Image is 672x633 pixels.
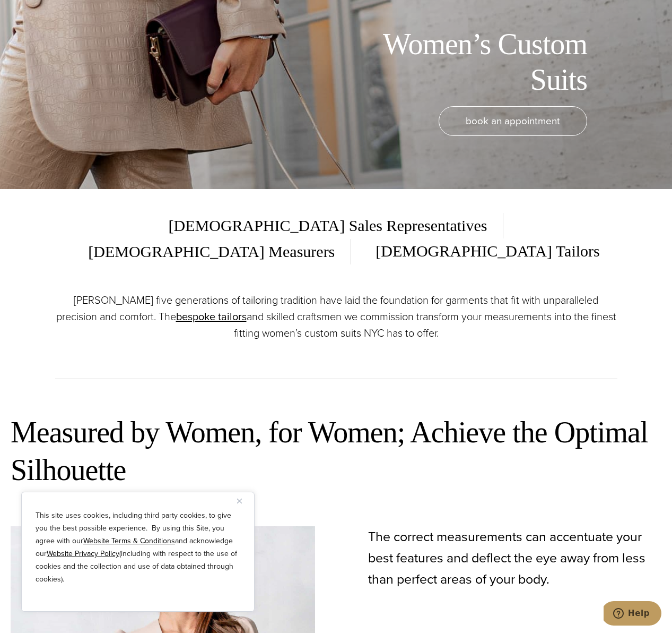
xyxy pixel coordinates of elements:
a: Website Privacy Policy [47,548,119,559]
span: [DEMOGRAPHIC_DATA] Tailors [360,238,599,264]
button: Close [237,494,250,507]
p: The correct measurements can accentuate your best features and deflect the eye away from less tha... [368,526,662,590]
a: book an appointment [439,106,587,136]
span: [DEMOGRAPHIC_DATA] Measurers [72,239,351,264]
img: Close [237,499,242,503]
p: This site uses cookies, including third party cookies, to give you the best possible experience. ... [36,509,240,586]
iframe: Opens a widget where you can chat to one of our agents [604,601,661,628]
h1: Women’s Custom Suits [348,27,587,98]
span: book an appointment [466,113,560,129]
span: [DEMOGRAPHIC_DATA] Sales Representatives [169,213,504,238]
a: bespoke tailors [176,309,247,324]
h2: Measured by Women, for Women; Achieve the Optimal Silhouette [11,414,661,489]
a: Website Terms & Conditions [83,535,175,546]
p: [PERSON_NAME] five generations of tailoring tradition have laid the foundation for garments that ... [55,292,617,341]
